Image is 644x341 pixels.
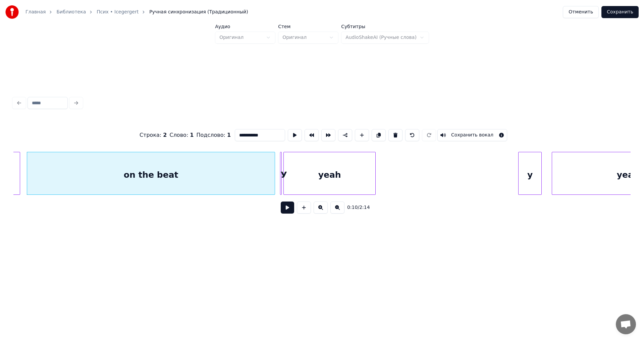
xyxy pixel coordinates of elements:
[190,132,194,138] span: 1
[616,314,636,334] a: Открытый чат
[97,9,139,15] a: Псих • Icegergert
[563,6,599,18] button: Отменить
[25,9,46,15] a: Главная
[169,131,194,139] div: Слово :
[25,9,248,15] nav: breadcrumb
[227,132,231,138] span: 1
[215,24,275,29] label: Аудио
[197,131,231,139] div: Подслово :
[341,24,429,29] label: Субтитры
[347,204,363,211] div: /
[140,131,167,139] div: Строка :
[347,204,358,211] span: 0:10
[5,5,19,19] img: youka
[278,24,338,29] label: Стем
[437,129,507,141] button: Toggle
[359,204,370,211] span: 2:14
[149,9,248,15] span: Ручная синхронизация (Традиционный)
[601,6,639,18] button: Сохранить
[163,132,167,138] span: 2
[56,9,86,15] a: Библиотека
